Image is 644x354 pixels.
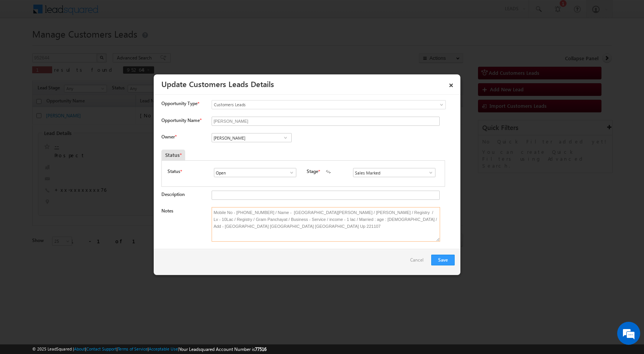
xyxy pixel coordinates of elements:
[445,77,458,91] a: ×
[161,117,201,123] label: Opportunity Name
[307,168,318,175] label: Stage
[149,346,178,351] a: Acceptable Use
[353,168,435,177] input: Type to Search
[32,346,266,353] span: © 2025 LeadSquared | | | | |
[161,208,173,214] label: Notes
[179,346,266,352] span: Your Leadsquared Account Number is
[281,134,290,142] a: Show All Items
[161,191,185,197] label: Description
[161,150,185,160] div: Status
[424,169,434,176] a: Show All Items
[410,255,427,269] a: Cancel
[431,255,455,265] button: Save
[212,133,292,142] input: Type to Search
[212,101,414,108] span: Customers Leads
[74,346,85,351] a: About
[86,346,117,351] a: Contact Support
[118,346,148,351] a: Terms of Service
[161,134,176,140] label: Owner
[161,100,197,107] span: Opportunity Type
[285,169,294,176] a: Show All Items
[255,346,266,352] span: 77516
[161,78,274,89] a: Update Customers Leads Details
[214,168,296,177] input: Type to Search
[168,168,180,175] label: Status
[212,100,446,109] a: Customers Leads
